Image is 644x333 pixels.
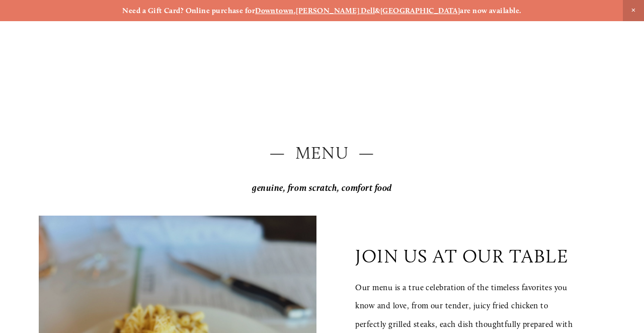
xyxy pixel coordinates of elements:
[255,6,294,15] a: Downtown
[355,245,568,267] p: join us at our table
[296,6,375,15] a: [PERSON_NAME] Dell
[375,6,380,15] strong: &
[294,6,296,15] strong: ,
[252,182,392,193] em: genuine, from scratch, comfort food
[39,141,605,165] h2: — Menu —
[460,6,521,15] strong: are now available.
[380,6,460,15] a: [GEOGRAPHIC_DATA]
[122,6,255,15] strong: Need a Gift Card? Online purchase for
